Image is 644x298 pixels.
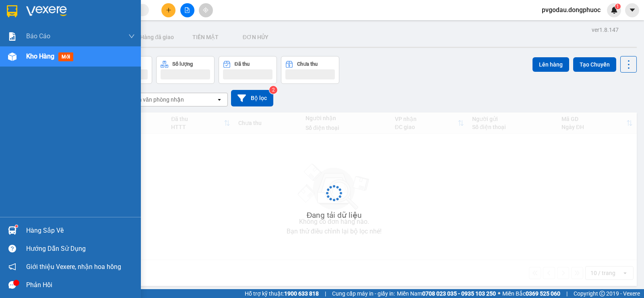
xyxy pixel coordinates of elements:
sup: 2 [269,86,277,94]
span: question-circle [8,245,16,252]
button: Lên hàng [533,57,569,72]
span: Miền Bắc [502,289,560,298]
strong: 1900 633 818 [284,290,319,297]
div: Chưa thu [297,61,318,67]
div: Đang tải dữ liệu [307,209,362,221]
button: Hàng đã giao [134,27,180,47]
span: aim [203,7,208,13]
span: TIỀN MẶT [192,34,219,40]
img: logo-vxr [7,5,17,17]
button: Tạo Chuyến [573,57,616,72]
img: icon-new-feature [611,6,618,14]
sup: 1 [615,4,621,9]
span: Kho hàng [26,52,54,60]
span: mới [58,52,73,61]
span: Miền Nam [397,289,496,298]
span: | [325,289,326,298]
div: Đã thu [235,61,250,67]
div: Phản hồi [26,279,135,291]
span: 1 [616,4,619,9]
button: file-add [180,3,194,17]
span: Hỗ trợ kỹ thuật: [245,289,319,298]
span: caret-down [629,6,636,14]
div: Hướng dẫn sử dụng [26,243,135,255]
div: ver 1.8.147 [592,25,619,34]
strong: 0369 525 060 [526,290,560,297]
button: caret-down [625,3,639,17]
img: warehouse-icon [8,52,17,61]
button: Đã thu [219,56,277,84]
img: warehouse-icon [8,226,17,235]
img: solution-icon [8,32,17,41]
button: Chưa thu [281,56,339,84]
span: message [8,281,16,289]
span: ĐƠN HỦY [243,34,268,40]
button: Số lượng [156,56,215,84]
span: Cung cấp máy in - giấy in: [332,289,395,298]
strong: 0708 023 035 - 0935 103 250 [422,290,496,297]
span: plus [166,7,171,13]
span: | [566,289,568,298]
button: aim [199,3,213,17]
span: pvgodau.dongphuoc [535,5,607,15]
span: copyright [599,291,605,296]
div: Chọn văn phòng nhận [128,96,184,104]
span: down [128,33,135,40]
svg: open [216,96,223,103]
div: Số lượng [172,61,193,67]
button: plus [161,3,175,17]
span: Báo cáo [26,31,50,41]
sup: 1 [15,225,18,227]
span: ⚪️ [498,292,500,295]
span: notification [8,263,16,271]
button: Bộ lọc [231,90,273,106]
span: file-add [184,7,190,13]
div: Hàng sắp về [26,225,135,237]
span: Giới thiệu Vexere, nhận hoa hồng [26,262,121,272]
